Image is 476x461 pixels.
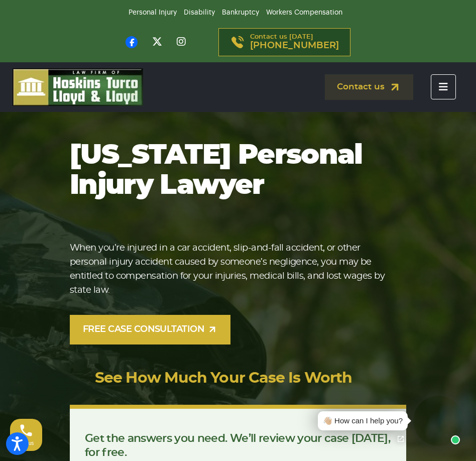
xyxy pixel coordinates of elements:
p: Contact us [DATE] [250,34,339,51]
a: Personal Injury [129,9,177,16]
a: Open chat [390,428,411,449]
button: Toggle navigation [431,74,456,99]
a: Workers Compensation [266,9,342,16]
a: Contact us [DATE][PHONE_NUMBER] [218,28,350,56]
div: 👋🏼 How can I help you? [323,415,403,427]
span: [PHONE_NUMBER] [250,41,339,51]
img: arrow-up-right-light.svg [207,324,217,334]
a: Contact us [325,74,413,100]
a: Bankruptcy [222,9,259,16]
a: Disability [184,9,215,16]
img: logo [13,68,143,106]
a: FREE CASE CONSULTATION [70,315,230,344]
a: See How Much Your Case Is Worth [95,371,352,386]
p: When you’re injured in a car accident, slip-and-fall accident, or other personal injury accident ... [70,241,386,297]
p: Get the answers you need. We’ll review your case [DATE], for free. [85,431,391,459]
h1: [US_STATE] Personal Injury Lawyer [70,141,386,201]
